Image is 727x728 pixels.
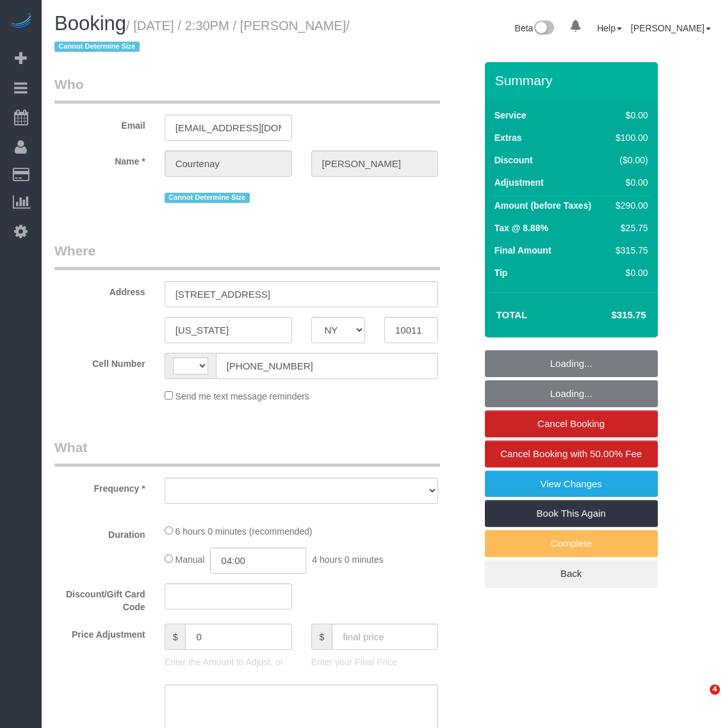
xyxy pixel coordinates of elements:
span: 4 [710,684,720,695]
a: Help [597,23,622,33]
div: $315.75 [610,244,648,257]
input: Last Name [311,150,439,177]
div: $25.75 [610,222,648,234]
span: $ [165,624,186,650]
h3: Summary [495,73,651,88]
span: 4 hours 0 minutes [312,554,383,565]
img: Automaid Logo [8,13,33,31]
a: Cancel Booking [485,410,658,437]
label: Extras [494,131,522,144]
label: Duration [45,524,155,541]
legend: What [54,438,440,467]
div: $0.00 [610,266,648,279]
div: ($0.00) [610,154,648,166]
input: final price [332,624,438,650]
span: / [54,19,350,54]
div: $0.00 [610,109,648,122]
div: $290.00 [610,199,648,212]
a: Book This Again [485,500,658,527]
input: Email [165,115,292,141]
span: Send me text message reminders [176,391,309,401]
span: 6 hours 0 minutes (recommended) [176,526,313,537]
label: Final Amount [494,244,551,257]
label: Email [45,115,155,132]
label: Frequency * [45,478,155,495]
span: Manual [176,554,205,565]
input: First Name [165,150,292,177]
span: Booking [54,12,126,35]
span: Cannot Determine Size [54,42,140,52]
span: Cannot Determine Size [165,193,250,203]
small: / [DATE] / 2:30PM / [PERSON_NAME] [54,19,350,54]
iframe: Intercom live chat [683,684,714,715]
label: Tip [494,266,508,279]
label: Amount (before Taxes) [494,199,591,212]
label: Tax @ 8.88% [494,222,548,234]
span: $ [311,624,332,650]
div: $100.00 [610,131,648,144]
a: Back [485,560,658,587]
label: Service [494,109,527,122]
label: Cell Number [45,353,155,370]
a: [PERSON_NAME] [631,23,711,33]
p: Enter the Amount to Adjust, or [165,656,292,668]
label: Name * [45,150,155,168]
h4: $315.75 [573,310,646,321]
input: City [165,317,292,343]
label: Discount/Gift Card Code [45,583,155,613]
a: Cancel Booking with 50.00% Fee [485,441,658,467]
a: Beta [515,23,555,33]
input: Cell Number [216,353,439,379]
p: Enter your Final Price [311,656,439,668]
legend: Who [54,75,440,104]
label: Adjustment [494,176,544,189]
div: $0.00 [610,176,648,189]
label: Discount [494,154,533,166]
img: New interface [533,20,554,37]
label: Price Adjustment [45,624,155,641]
strong: Total [496,309,528,320]
a: View Changes [485,471,658,497]
legend: Where [54,241,440,270]
input: Zip Code [384,317,438,343]
label: Address [45,281,155,298]
span: Cancel Booking with 50.00% Fee [500,448,642,459]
